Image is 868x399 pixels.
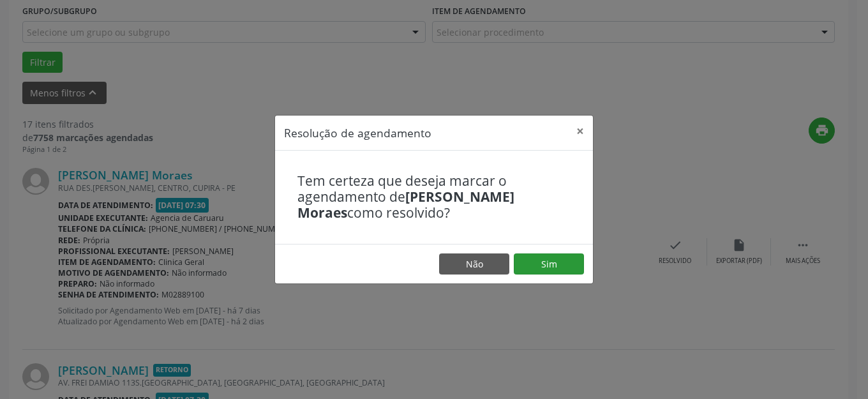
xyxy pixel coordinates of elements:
h5: Resolução de agendamento [284,124,431,141]
button: Close [567,116,593,147]
b: [PERSON_NAME] Moraes [297,188,514,222]
button: Não [439,253,509,275]
h4: Tem certeza que deseja marcar o agendamento de como resolvido? [297,173,571,222]
button: Sim [514,253,584,275]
